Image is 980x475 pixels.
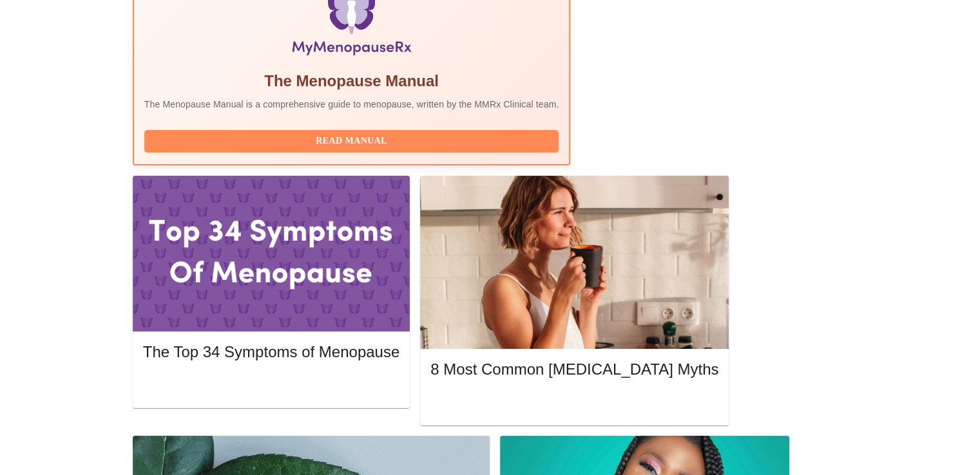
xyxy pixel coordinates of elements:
[157,133,546,149] span: Read Manual
[156,377,387,393] span: Read More
[430,392,718,414] button: Read More
[143,342,399,362] h5: The Top 34 Symptoms of Menopause
[144,98,559,111] p: The Menopause Manual is a comprehensive guide to menopause, written by the MMRx Clinical team.
[430,396,722,407] a: Read More
[430,359,718,380] h5: 8 Most Common [MEDICAL_DATA] Myths
[143,374,399,396] button: Read More
[443,395,706,411] span: Read More
[144,130,559,153] button: Read Manual
[144,71,559,91] h5: The Menopause Manual
[144,135,562,145] a: Read Manual
[143,378,403,389] a: Read More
